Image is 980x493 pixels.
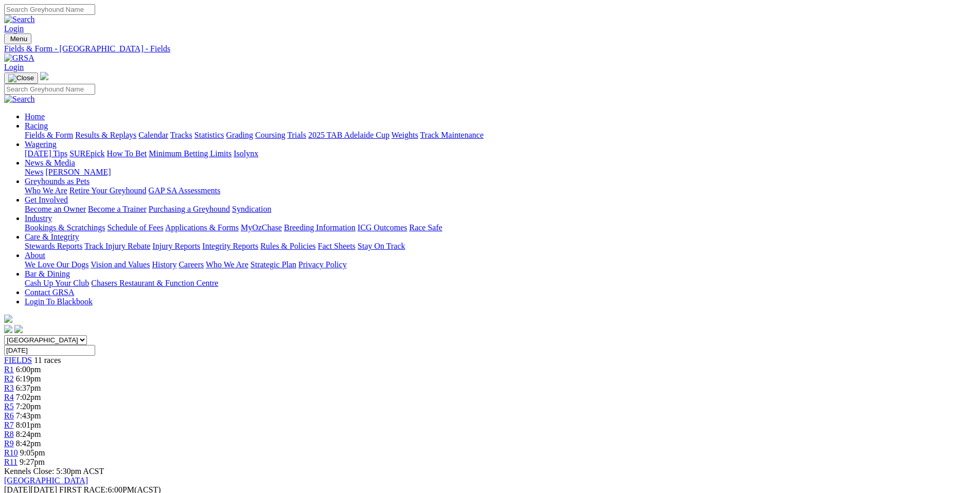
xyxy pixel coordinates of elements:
[25,168,976,177] div: News & Media
[25,279,89,287] a: Cash Up Your Club
[149,149,231,158] a: Minimum Betting Limits
[16,384,41,392] span: 6:37pm
[25,121,48,130] a: Racing
[409,223,442,232] a: Race Safe
[4,393,14,401] a: R4
[4,4,95,15] input: Search
[255,131,286,139] a: Coursing
[4,33,31,44] button: Toggle navigation
[206,260,248,269] a: Who We Are
[260,242,316,250] a: Rules & Policies
[16,393,41,401] span: 7:02pm
[4,15,35,24] img: Search
[16,402,41,411] span: 7:20pm
[4,467,104,476] span: Kennels Close: 5:30pm ACST
[34,356,61,364] span: 11 races
[107,149,147,158] a: How To Bet
[4,411,14,420] a: R6
[25,168,43,176] a: News
[20,448,45,457] span: 9:05pm
[4,63,24,71] a: Login
[4,315,12,323] img: logo-grsa-white.png
[391,131,418,139] a: Weights
[25,131,976,140] div: Racing
[284,223,355,232] a: Breeding Information
[40,72,48,80] img: logo-grsa-white.png
[25,177,90,186] a: Greyhounds as Pets
[91,260,150,269] a: Vision and Values
[25,112,45,121] a: Home
[16,430,41,439] span: 8:24pm
[165,223,239,232] a: Applications & Forms
[4,402,14,411] a: R5
[149,205,230,213] a: Purchasing a Greyhound
[241,223,282,232] a: MyOzChase
[4,53,34,63] img: GRSA
[4,84,95,95] input: Search
[4,374,14,383] a: R2
[75,131,136,139] a: Results & Replays
[25,205,86,213] a: Become an Owner
[179,260,204,269] a: Careers
[251,260,296,269] a: Strategic Plan
[14,325,23,333] img: twitter.svg
[4,365,14,374] a: R1
[287,131,306,139] a: Trials
[358,223,407,232] a: ICG Outcomes
[25,149,976,158] div: Wagering
[4,24,24,33] a: Login
[318,242,355,250] a: Fact Sheets
[4,72,38,84] button: Toggle navigation
[4,356,32,364] a: FIELDS
[25,288,74,297] a: Contact GRSA
[298,260,347,269] a: Privacy Policy
[4,384,14,392] a: R3
[25,297,93,306] a: Login To Blackbook
[4,345,95,356] input: Select date
[16,365,41,374] span: 6:00pm
[25,269,70,278] a: Bar & Dining
[4,421,14,429] a: R7
[138,131,168,139] a: Calendar
[25,223,976,232] div: Industry
[20,458,45,466] span: 9:27pm
[152,260,176,269] a: History
[4,44,976,53] a: Fields & Form - [GEOGRAPHIC_DATA] - Fields
[25,131,73,139] a: Fields & Form
[420,131,484,139] a: Track Maintenance
[107,223,163,232] a: Schedule of Fees
[25,158,75,167] a: News & Media
[226,131,253,139] a: Grading
[84,242,150,250] a: Track Injury Rebate
[16,374,41,383] span: 6:19pm
[234,149,258,158] a: Isolynx
[4,439,14,448] a: R9
[25,232,79,241] a: Care & Integrity
[194,131,224,139] a: Statistics
[4,95,35,104] img: Search
[25,279,976,288] div: Bar & Dining
[25,149,67,158] a: [DATE] Tips
[202,242,258,250] a: Integrity Reports
[16,421,41,429] span: 8:01pm
[16,439,41,448] span: 8:42pm
[308,131,389,139] a: 2025 TAB Adelaide Cup
[69,149,104,158] a: SUREpick
[152,242,200,250] a: Injury Reports
[25,251,45,260] a: About
[4,458,17,466] a: R11
[4,325,12,333] img: facebook.svg
[4,448,18,457] a: R10
[25,214,52,223] a: Industry
[16,411,41,420] span: 7:43pm
[25,223,105,232] a: Bookings & Scratchings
